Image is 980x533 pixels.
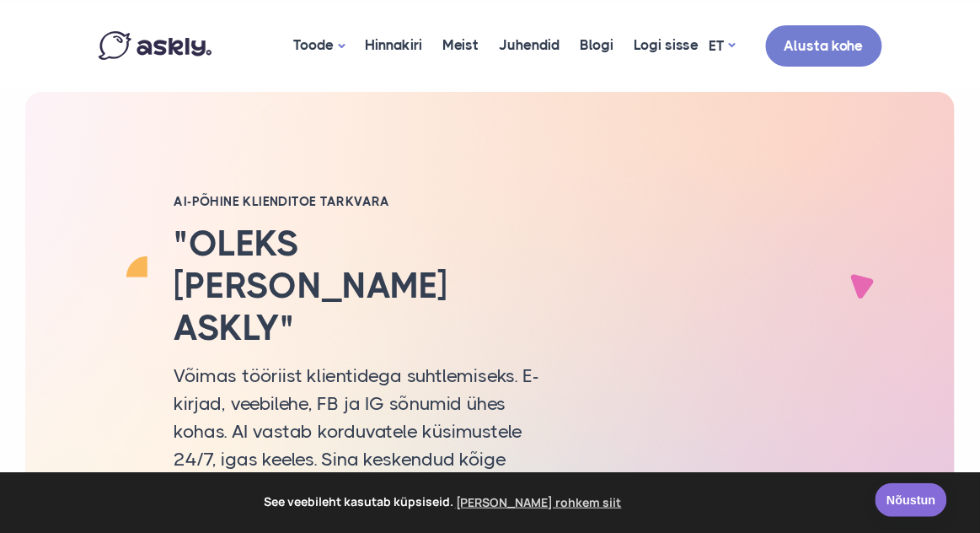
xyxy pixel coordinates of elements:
[876,483,947,517] a: Nõustun
[174,362,554,501] p: Võimas tööriist klientidega suhtlemiseks. E-kirjad, veebilehe, FB ja IG sõnumid ühes kohas. AI va...
[24,490,864,515] span: See veebileht kasutab küpsiseid.
[174,193,554,210] h2: AI-PÕHINE KLIENDITOE TARKVARA
[624,4,710,86] a: Logi sisse
[356,4,433,86] a: Hinnakiri
[174,223,554,349] h2: "Oleks [PERSON_NAME] Askly"
[99,31,212,60] img: Askly
[490,4,570,86] a: Juhendid
[453,490,624,515] a: learn more about cookies
[570,4,624,86] a: Blogi
[433,4,490,86] a: Meist
[766,25,882,67] a: Alusta kohe
[284,4,356,88] a: Toode
[710,34,736,58] a: ET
